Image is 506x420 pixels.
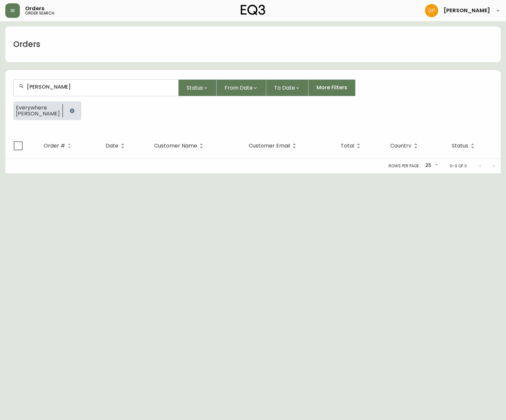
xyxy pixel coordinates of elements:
button: To Date [266,79,309,96]
span: Orders [25,6,44,11]
span: Country [390,144,411,148]
span: To Date [274,84,295,92]
div: 25 [423,160,439,171]
span: Order # [44,144,65,148]
span: More Filters [316,84,347,91]
span: Date [105,144,118,148]
span: Customer Email [249,144,290,148]
span: Status [452,144,468,148]
span: Country [390,143,420,149]
p: Rows per page: [389,163,420,169]
button: From Date [217,79,266,96]
span: Customer Name [154,144,197,148]
img: b0154ba12ae69382d64d2f3159806b19 [425,4,438,17]
span: Customer Email [249,143,299,149]
button: More Filters [309,79,356,96]
span: Total [341,143,363,149]
span: Date [105,143,127,149]
span: [PERSON_NAME] [443,8,490,13]
span: [PERSON_NAME] [16,111,60,117]
span: Order # [44,143,74,149]
h5: order search [25,11,54,15]
span: Total [341,144,354,148]
span: Customer Name [154,143,206,149]
span: Status [452,143,477,149]
p: 0-0 of 0 [450,163,467,169]
button: Status [179,79,217,96]
h1: Orders [13,39,40,50]
span: From Date [225,84,253,92]
span: Everywhere [16,105,60,111]
img: logo [241,5,265,15]
input: Search [27,84,173,90]
span: Status [187,84,203,92]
